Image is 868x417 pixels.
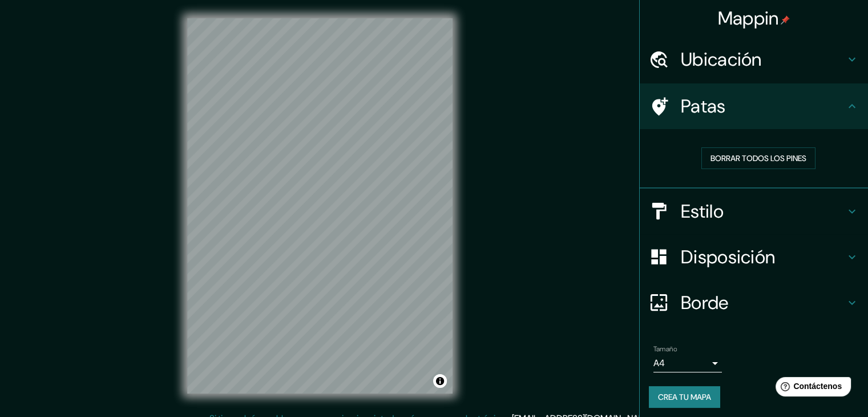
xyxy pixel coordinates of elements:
[640,234,868,280] div: Disposición
[653,354,722,372] div: A4
[718,6,779,30] font: Mappin
[649,386,720,408] button: Crea tu mapa
[640,83,868,129] div: Patas
[781,15,790,25] img: pin-icon.png
[640,189,868,234] div: Estilo
[766,372,855,404] iframe: Lanzador de widgets de ayuda
[187,18,453,394] canvas: Mapa
[653,357,665,369] font: A4
[701,147,815,169] button: Borrar todos los pines
[640,280,868,326] div: Borde
[681,199,724,223] font: Estilo
[681,47,762,71] font: Ubicación
[710,153,806,163] font: Borrar todos los pines
[681,291,729,315] font: Borde
[658,392,711,402] font: Crea tu mapa
[433,374,447,388] button: Activar o desactivar atribución
[681,94,726,118] font: Patas
[653,344,677,354] font: Tamaño
[640,37,868,82] div: Ubicación
[681,245,775,269] font: Disposición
